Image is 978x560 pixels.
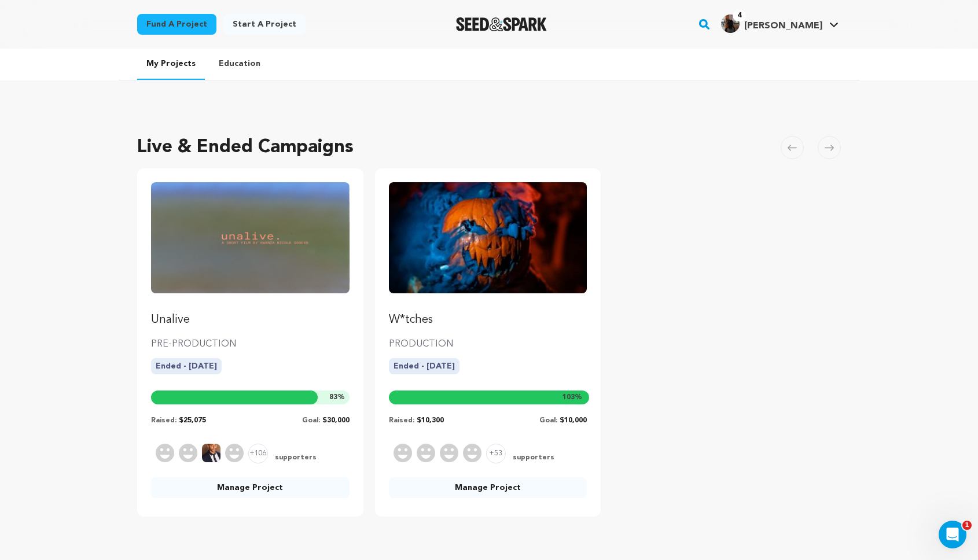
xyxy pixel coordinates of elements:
span: $25,075 [179,417,206,424]
a: Fund W*tches [389,182,587,328]
p: Ended - [DATE] [151,358,222,374]
span: % [329,393,345,402]
span: % [562,393,582,402]
span: Kwanza G.'s Profile [719,12,841,36]
img: Supporter Image [463,444,481,462]
span: supporters [273,453,317,463]
a: Fund Unalive [151,182,350,328]
span: 83 [329,394,337,401]
iframe: Intercom live chat [939,521,966,548]
img: Supporter Image [202,444,220,462]
a: Education [209,49,270,79]
img: Supporter Image [440,444,458,462]
p: PRODUCTION [389,337,587,351]
img: Seed&Spark Logo Dark Mode [456,17,547,31]
span: supporters [510,453,554,463]
span: $10,300 [417,417,444,424]
img: Supporter Image [179,444,197,462]
a: Kwanza G.'s Profile [719,12,841,33]
span: $30,000 [322,417,350,424]
a: My Projects [137,49,205,80]
p: W*tches [389,312,587,328]
span: Raised: [389,417,414,424]
img: Supporter Image [225,444,244,462]
a: Seed&Spark Homepage [456,17,547,31]
span: 1 [962,521,972,530]
p: Unalive [151,312,350,328]
span: 103 [562,394,575,401]
div: Kwanza G.'s Profile [721,14,822,33]
span: 4 [733,10,746,21]
span: +53 [486,444,506,463]
p: Ended - [DATE] [389,358,459,374]
span: Goal: [302,417,320,424]
img: Supporter Image [394,444,412,462]
span: Raised: [151,417,177,424]
a: Manage Project [389,477,587,498]
img: Screen%20Shot%202022-05-21%20at%204.57.07%20PM.jpg [721,14,740,33]
span: +106 [248,444,268,463]
span: $10,000 [560,417,587,424]
a: Start a project [223,14,306,35]
span: Goal: [539,417,557,424]
img: Supporter Image [417,444,435,462]
a: Fund a project [137,14,216,35]
p: PRE-PRODUCTION [151,337,350,351]
h2: Live & Ended Campaigns [137,134,354,161]
span: [PERSON_NAME] [744,21,822,31]
img: Supporter Image [156,444,174,462]
a: Manage Project [151,477,350,498]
